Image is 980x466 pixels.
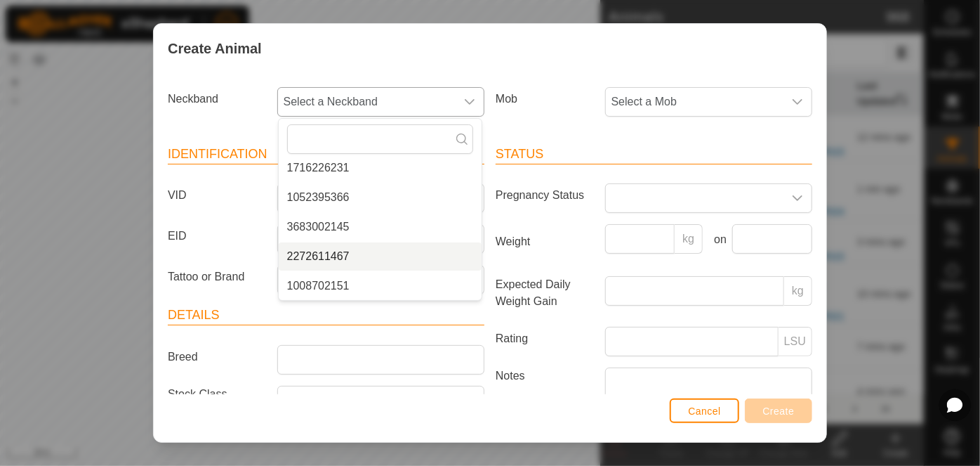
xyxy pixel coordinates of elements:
[784,276,812,306] p-inputgroup-addon: kg
[779,327,812,356] p-inputgroup-addon: LSU
[783,184,812,212] div: dropdown trigger
[490,368,600,447] label: Notes
[783,88,812,116] div: dropdown trigger
[456,88,484,116] div: dropdown trigger
[287,189,350,206] span: 1052395366
[162,386,272,403] label: Stock Class
[745,399,812,423] button: Create
[763,406,795,417] span: Create
[708,231,727,248] label: on
[279,272,482,300] li: 1008702151
[168,306,484,325] header: Details
[490,224,600,259] label: Weight
[287,219,350,235] span: 3683002145
[279,154,482,182] li: 1716226231
[279,213,482,241] li: 3683002145
[606,88,783,116] span: Select a Mob
[162,224,272,248] label: EID
[162,87,272,111] label: Neckband
[279,183,482,212] li: 1052395366
[675,224,703,254] p-inputgroup-addon: kg
[688,406,721,417] span: Cancel
[279,242,482,271] li: 2272611467
[162,345,272,369] label: Breed
[287,248,350,265] span: 2272611467
[287,278,350,295] span: 1008702151
[168,38,262,59] span: Create Animal
[162,183,272,207] label: VID
[168,145,484,164] header: Identification
[278,88,456,116] span: Select a Neckband
[490,87,600,111] label: Mob
[496,145,812,164] header: Status
[670,399,739,423] button: Cancel
[490,276,600,310] label: Expected Daily Weight Gain
[456,387,484,408] div: dropdown trigger
[490,183,600,207] label: Pregnancy Status
[287,160,350,176] span: 1716226231
[490,327,600,351] label: Rating
[162,265,272,289] label: Tattoo or Brand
